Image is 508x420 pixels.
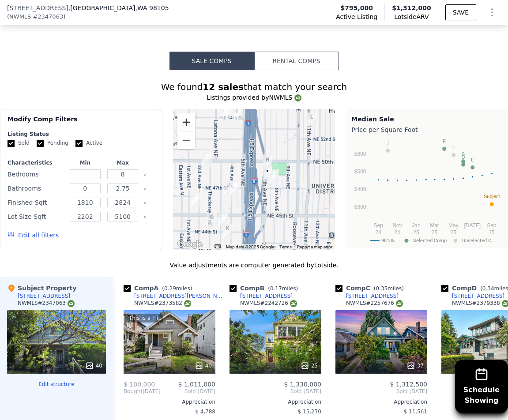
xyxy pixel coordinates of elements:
span: 0.35 [376,285,388,292]
div: Median Sale [351,115,502,124]
text: $500 [354,169,366,175]
div: Characteristics [8,159,64,166]
span: , [GEOGRAPHIC_DATA] [68,4,169,12]
text: Selected Comp [413,238,447,244]
span: $ 100,000 [124,381,155,388]
button: SAVE [445,4,476,20]
text: Sep [487,222,497,229]
div: 321 NE 54th St [221,107,230,122]
input: Sold [8,140,15,147]
text: $400 [354,186,366,192]
a: [STREET_ADDRESS][PERSON_NAME] [124,292,226,300]
div: Appreciation [124,398,215,405]
text: Jan [412,222,421,229]
span: $ 4,788 [195,409,215,415]
img: NWMLS Logo [184,300,191,307]
div: Lot Size Sqft [8,210,64,223]
a: Terms (opens in new tab) [279,244,292,249]
div: ( ) [7,12,65,21]
strong: 12 sales [203,82,244,92]
div: 40 [195,361,212,370]
button: Clear [143,215,147,219]
span: NWMLS [9,12,31,21]
span: , WA 98105 [135,4,169,11]
input: Active [75,140,83,147]
div: [STREET_ADDRESS] [18,292,70,300]
span: 0.34 [482,285,494,292]
span: ( miles) [158,285,196,292]
button: Clear [143,173,147,176]
div: [DATE] [124,388,161,395]
text: $300 [354,204,366,210]
div: 25 [301,361,318,370]
div: A chart. [351,136,500,246]
label: Sold [8,139,30,147]
text: May [448,222,459,229]
a: [STREET_ADDRESS] [335,292,399,300]
img: NWMLS Logo [294,94,301,101]
div: Comp B [230,284,301,292]
div: 4408 Thackeray Pl NE [207,213,217,228]
div: NWMLS # 2242726 [240,300,297,307]
span: 0.29 [164,285,176,292]
div: Listing Status [8,131,155,138]
span: $ 15,270 [298,409,321,415]
div: Price per Square Foot [351,124,502,136]
span: $ 1,330,000 [284,381,321,388]
div: Comp C [335,284,407,292]
div: 4410 Latona Ave NE [218,212,228,227]
span: $795,000 [340,4,373,12]
a: Report a map error [297,244,332,249]
div: 4749 Thackeray Pl NE [202,152,212,167]
button: Keyboard shortcuts [214,244,221,248]
div: 4327 4th Ave NE [223,224,233,239]
div: [STREET_ADDRESS][PERSON_NAME] [134,292,226,300]
button: Edit all filters [8,231,59,240]
div: 4716 7th Ave NE [263,166,272,181]
div: [STREET_ADDRESS] [346,292,399,300]
text: [DATE] [464,222,481,229]
button: Zoom out [177,131,195,149]
text: A [462,151,465,156]
text: Sep [374,222,384,229]
text: D [462,154,465,160]
div: [STREET_ADDRESS] [240,292,293,300]
a: [STREET_ADDRESS] [441,292,504,300]
div: NWMLS # 2257676 [346,300,403,307]
span: $ 1,011,000 [178,381,215,388]
div: This is a Flip [127,314,163,322]
text: Subject [484,194,500,199]
text: E [471,157,474,162]
span: Sold [DATE] [230,388,321,395]
button: Clear [143,201,147,205]
div: 4711 8th Avenue NE [269,169,279,184]
span: Active Listing [336,12,377,21]
text: 25 [414,229,420,236]
span: ( miles) [370,285,407,292]
text: F [443,139,446,144]
label: Pending [37,139,68,147]
div: Min [68,159,102,166]
div: Comp A [124,284,196,292]
button: Clear [143,187,147,191]
div: Bedrooms [8,168,64,180]
div: 37 [406,361,424,370]
button: Zoom in [177,113,195,131]
button: Sale Comps [169,52,254,70]
a: Open this area in Google Maps (opens a new window) [175,239,204,250]
text: $600 [354,151,366,157]
button: Show Options [483,4,501,21]
text: 25 [489,229,495,236]
img: Google [175,239,204,250]
div: NWMLS # 2373582 [134,300,191,307]
img: NWMLS Logo [396,300,403,307]
text: Mar [430,222,440,229]
div: Appreciation [335,398,427,405]
div: Max [105,159,139,166]
text: Nov [393,222,402,229]
span: ( miles) [264,285,301,292]
div: 4546 4th Ave NE [230,181,239,196]
div: 4547 4th Ave NE [223,180,233,195]
img: NWMLS Logo [68,300,75,307]
div: NWMLS # 2347063 [18,300,75,307]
